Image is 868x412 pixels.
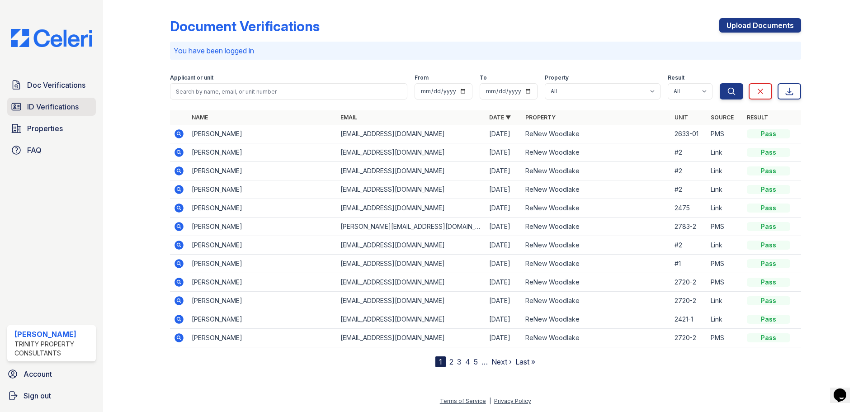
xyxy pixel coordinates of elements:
[545,74,569,81] label: Property
[474,357,478,366] a: 5
[188,162,337,180] td: [PERSON_NAME]
[337,143,486,162] td: [EMAIL_ADDRESS][DOMAIN_NAME]
[522,236,670,255] td: ReNew Woodlake
[486,125,522,143] td: [DATE]
[7,76,96,94] a: Doc Verifications
[337,162,486,180] td: [EMAIL_ADDRESS][DOMAIN_NAME]
[27,80,85,90] span: Doc Verifications
[707,236,743,255] td: Link
[486,310,522,329] td: [DATE]
[7,119,96,137] a: Properties
[747,166,790,175] div: Pass
[4,387,99,405] a: Sign out
[747,333,790,342] div: Pass
[671,143,707,162] td: #2
[481,356,488,367] span: …
[188,218,337,236] td: [PERSON_NAME]
[337,236,486,255] td: [EMAIL_ADDRESS][DOMAIN_NAME]
[188,236,337,255] td: [PERSON_NAME]
[486,292,522,310] td: [DATE]
[522,310,670,329] td: ReNew Woodlake
[747,185,790,194] div: Pass
[522,292,670,310] td: ReNew Woodlake
[465,357,470,366] a: 4
[188,125,337,143] td: [PERSON_NAME]
[671,236,707,255] td: #2
[486,180,522,199] td: [DATE]
[522,218,670,236] td: ReNew Woodlake
[830,376,859,403] iframe: chat widget
[486,143,522,162] td: [DATE]
[337,180,486,199] td: [EMAIL_ADDRESS][DOMAIN_NAME]
[747,259,790,268] div: Pass
[671,218,707,236] td: 2783-2
[337,125,486,143] td: [EMAIL_ADDRESS][DOMAIN_NAME]
[7,98,96,116] a: ID Verifications
[494,398,531,404] a: Privacy Policy
[337,310,486,329] td: [EMAIL_ADDRESS][DOMAIN_NAME]
[489,398,491,404] div: |
[415,74,429,81] label: From
[24,390,51,401] span: Sign out
[457,357,462,366] a: 3
[188,329,337,347] td: [PERSON_NAME]
[188,255,337,273] td: [PERSON_NAME]
[337,218,486,236] td: [PERSON_NAME][EMAIL_ADDRESS][DOMAIN_NAME]
[24,369,52,379] span: Account
[707,273,743,292] td: PMS
[671,162,707,180] td: #2
[747,315,790,324] div: Pass
[671,199,707,218] td: 2475
[747,296,790,305] div: Pass
[747,148,790,157] div: Pass
[14,340,92,358] div: Trinity Property Consultants
[522,199,670,218] td: ReNew Woodlake
[671,180,707,199] td: #2
[671,125,707,143] td: 2633-01
[188,310,337,329] td: [PERSON_NAME]
[707,292,743,310] td: Link
[337,273,486,292] td: [EMAIL_ADDRESS][DOMAIN_NAME]
[491,357,512,366] a: Next ›
[4,365,99,383] a: Account
[440,398,486,404] a: Terms of Service
[747,278,790,287] div: Pass
[14,329,92,340] div: [PERSON_NAME]
[337,199,486,218] td: [EMAIL_ADDRESS][DOMAIN_NAME]
[435,356,446,367] div: 1
[489,114,511,121] a: Date ▼
[486,255,522,273] td: [DATE]
[711,114,734,121] a: Source
[525,114,556,121] a: Property
[486,162,522,180] td: [DATE]
[4,29,99,47] img: CE_Logo_Blue-a8612792a0a2168367f1c8372b55b34899dd931a85d93a1a3d3e32e68fde9ad4.png
[188,292,337,310] td: [PERSON_NAME]
[747,129,790,138] div: Pass
[522,125,670,143] td: ReNew Woodlake
[486,236,522,255] td: [DATE]
[707,125,743,143] td: PMS
[27,123,63,134] span: Properties
[707,180,743,199] td: Link
[671,255,707,273] td: #1
[449,357,453,366] a: 2
[515,357,535,366] a: Last »
[675,114,688,121] a: Unit
[671,292,707,310] td: 2720-2
[486,273,522,292] td: [DATE]
[707,199,743,218] td: Link
[671,329,707,347] td: 2720-2
[522,180,670,199] td: ReNew Woodlake
[707,310,743,329] td: Link
[747,114,768,121] a: Result
[340,114,357,121] a: Email
[719,18,801,33] a: Upload Documents
[337,329,486,347] td: [EMAIL_ADDRESS][DOMAIN_NAME]
[707,218,743,236] td: PMS
[486,199,522,218] td: [DATE]
[170,74,213,81] label: Applicant or unit
[747,204,790,213] div: Pass
[486,329,522,347] td: [DATE]
[707,255,743,273] td: PMS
